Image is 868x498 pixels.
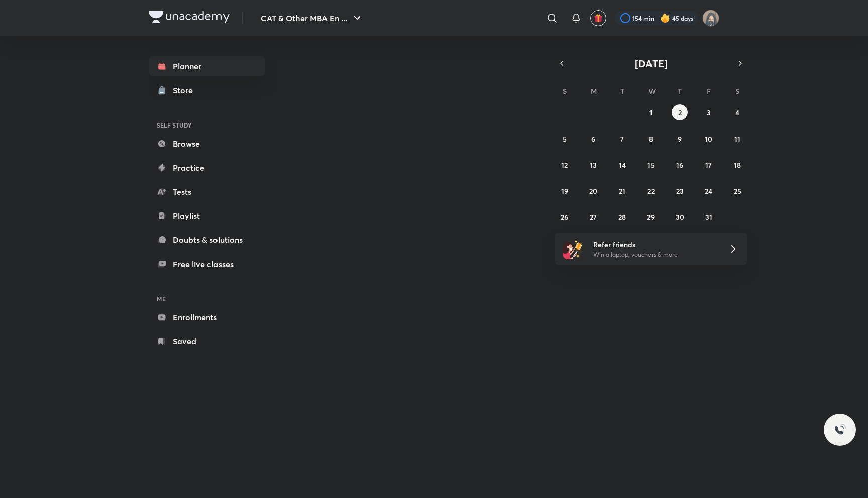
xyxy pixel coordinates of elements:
[563,86,567,96] abbr: Sunday
[734,134,740,144] abbr: October 11, 2025
[557,157,573,173] button: October 12, 2025
[672,209,688,225] button: October 30, 2025
[701,104,717,120] button: October 3, 2025
[149,116,265,134] h6: SELF STUDY
[149,290,265,307] h6: ME
[705,212,712,222] abbr: October 31, 2025
[591,134,595,144] abbr: October 6, 2025
[557,183,573,199] button: October 19, 2025
[614,209,630,225] button: October 28, 2025
[678,134,682,144] abbr: October 9, 2025
[705,134,712,144] abbr: October 10, 2025
[590,212,597,222] abbr: October 27, 2025
[561,212,568,222] abbr: October 26, 2025
[619,160,626,170] abbr: October 14, 2025
[590,10,606,26] button: avatar
[705,186,712,196] abbr: October 24, 2025
[149,230,265,250] a: Doubts & solutions
[569,56,733,70] button: [DATE]
[255,8,369,28] button: CAT & Other MBA En ...
[557,131,573,147] button: October 5, 2025
[701,183,717,199] button: October 24, 2025
[643,183,659,199] button: October 22, 2025
[647,186,655,196] abbr: October 22, 2025
[678,108,682,117] abbr: October 2, 2025
[643,104,659,120] button: October 1, 2025
[619,186,625,196] abbr: October 21, 2025
[614,157,630,173] button: October 14, 2025
[649,134,653,144] abbr: October 8, 2025
[589,186,597,196] abbr: October 20, 2025
[647,160,655,170] abbr: October 15, 2025
[734,186,741,196] abbr: October 25, 2025
[701,131,717,147] button: October 10, 2025
[672,157,688,173] button: October 16, 2025
[676,212,684,222] abbr: October 30, 2025
[705,160,712,170] abbr: October 17, 2025
[660,13,670,23] img: streak
[676,186,684,196] abbr: October 23, 2025
[676,160,683,170] abbr: October 16, 2025
[614,183,630,199] button: October 21, 2025
[729,157,745,173] button: October 18, 2025
[635,57,668,70] span: [DATE]
[672,183,688,199] button: October 23, 2025
[707,86,711,96] abbr: Friday
[591,86,597,96] abbr: Monday
[149,11,230,23] img: Company Logo
[648,86,656,96] abbr: Wednesday
[729,183,745,199] button: October 25, 2025
[585,183,601,199] button: October 20, 2025
[672,104,688,120] button: October 2, 2025
[593,239,717,250] h6: Refer friends
[701,209,717,225] button: October 31, 2025
[149,206,265,226] a: Playlist
[614,131,630,147] button: October 7, 2025
[149,134,265,154] a: Browse
[173,84,199,96] div: Store
[149,158,265,178] a: Practice
[620,134,624,144] abbr: October 7, 2025
[618,212,626,222] abbr: October 28, 2025
[672,131,688,147] button: October 9, 2025
[735,108,739,117] abbr: October 4, 2025
[561,186,568,196] abbr: October 19, 2025
[149,254,265,274] a: Free live classes
[707,108,711,117] abbr: October 3, 2025
[734,160,741,170] abbr: October 18, 2025
[585,209,601,225] button: October 27, 2025
[647,212,655,222] abbr: October 29, 2025
[149,331,265,351] a: Saved
[643,209,659,225] button: October 29, 2025
[649,108,653,117] abbr: October 1, 2025
[620,86,624,96] abbr: Tuesday
[585,131,601,147] button: October 6, 2025
[701,157,717,173] button: October 17, 2025
[561,160,568,170] abbr: October 12, 2025
[594,14,603,23] img: avatar
[563,134,567,144] abbr: October 5, 2025
[643,131,659,147] button: October 8, 2025
[834,424,846,436] img: ttu
[149,56,265,76] a: Planner
[585,157,601,173] button: October 13, 2025
[149,80,265,100] a: Store
[557,209,573,225] button: October 26, 2025
[563,239,583,259] img: referral
[643,157,659,173] button: October 15, 2025
[729,131,745,147] button: October 11, 2025
[590,160,597,170] abbr: October 13, 2025
[735,86,739,96] abbr: Saturday
[729,104,745,120] button: October 4, 2025
[678,86,682,96] abbr: Thursday
[149,307,265,327] a: Enrollments
[149,11,230,26] a: Company Logo
[593,250,717,259] p: Win a laptop, vouchers & more
[149,182,265,202] a: Tests
[702,10,719,27] img: Jarul Jangid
